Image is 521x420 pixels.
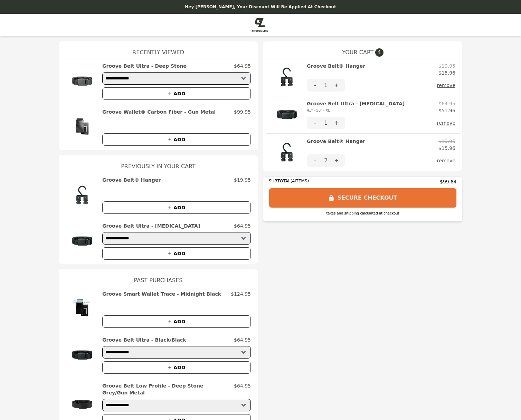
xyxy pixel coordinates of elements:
div: taxes and shipping calculated at checkout [269,211,457,216]
h2: Groove Smart Wallet Trace - Midnight Black [102,290,221,297]
button: - [307,154,323,167]
button: - [307,79,323,92]
span: 4 [375,48,383,57]
h2: Groove Belt Ultra - Black/Black [102,336,186,343]
select: Select a product variant [102,232,251,245]
img: Brand Logo [252,18,269,32]
button: + ADD [102,315,251,328]
h2: Groove Belt Ultra - Deep Stone [102,63,187,69]
button: + [328,154,345,167]
h2: Groove Belt® Hanger [307,63,365,76]
p: $64.95 [234,336,251,343]
p: $19.95 [438,63,455,69]
button: + [328,79,345,92]
button: SECURE CHECKOUT [269,188,457,208]
button: - [307,117,323,129]
img: Groove Smart Wallet Trace - Midnight Black [66,290,99,328]
img: Groove Belt® Hanger [66,176,99,214]
div: 41" - 50" - XL [307,107,405,114]
h1: Recently Viewed [61,41,255,58]
img: Groove Belt Ultra - Deep Stone [66,63,99,100]
p: $51.96 [438,107,455,114]
span: $99.84 [440,178,457,185]
button: + ADD [102,201,251,214]
img: Groove Wallet® Carbon Fiber - Gun Metal [66,108,99,146]
img: Groove Belt Ultra - Coal Dust [66,222,99,260]
img: Groove Belt Ultra - Coal Dust [270,100,303,129]
h2: Groove Belt Ultra - [MEDICAL_DATA] [307,100,405,114]
button: + ADD [102,361,251,374]
button: + ADD [102,133,251,146]
h2: Groove Belt® Hanger [102,176,161,183]
p: $64.95 [438,100,455,107]
span: YOUR CART [342,48,373,57]
p: $19.95 [234,176,251,183]
img: Groove Belt® Hanger [270,63,303,92]
img: Groove Belt Ultra - Black/Black [66,336,99,374]
p: $15.96 [438,145,455,152]
span: ( 4 ITEMS) [291,179,309,183]
span: SUBTOTAL [269,179,291,183]
h2: Groove Belt® Hanger [307,138,365,152]
p: $19.95 [438,138,455,145]
button: remove [437,154,455,167]
h1: Previously In Your Cart [61,155,255,172]
img: Groove Belt® Hanger [270,138,303,167]
p: $64.95 [234,222,251,229]
p: $64.95 [234,63,251,69]
p: Hey [PERSON_NAME], your discount will be applied at checkout [4,4,517,10]
select: Select a product variant [102,399,251,411]
h2: Groove Belt Low Profile - Deep Stone Grey/Gun Metal [102,382,231,396]
select: Select a product variant [102,72,251,85]
button: remove [437,79,455,92]
button: remove [437,117,455,129]
p: $99.95 [234,108,251,115]
p: $64.95 [234,382,251,396]
p: $124.95 [231,290,251,297]
button: + ADD [102,87,251,100]
h2: Groove Belt Ultra - [MEDICAL_DATA] [102,222,200,229]
select: Select a product variant [102,346,251,359]
h1: Past Purchases [61,269,255,286]
div: 1 [323,117,328,129]
h2: Groove Wallet® Carbon Fiber - Gun Metal [102,108,216,115]
div: 2 [323,154,328,167]
button: + [328,117,345,129]
button: + ADD [102,247,251,260]
p: $15.96 [438,69,455,76]
div: 1 [323,79,328,92]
